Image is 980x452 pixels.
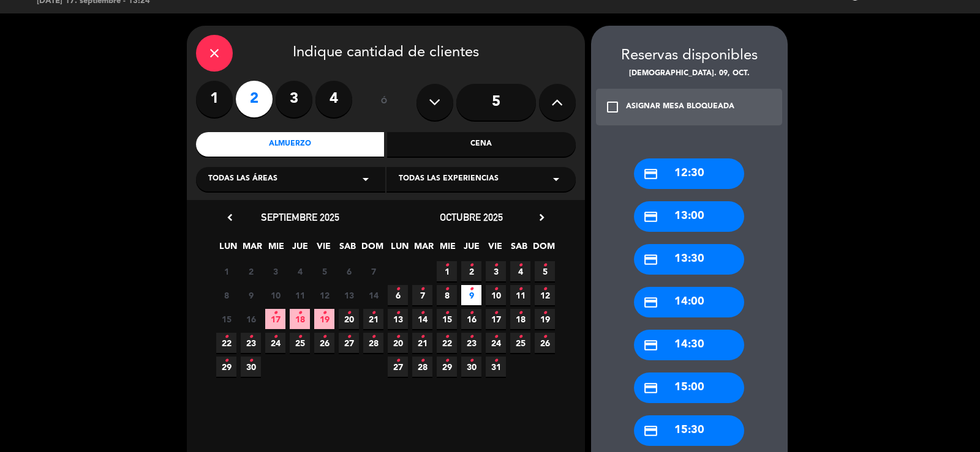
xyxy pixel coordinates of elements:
[591,44,788,68] div: Reservas disponibles
[634,415,744,446] div: 15:30
[265,333,285,353] span: 24
[315,81,352,117] label: 4
[510,285,530,305] span: 11
[314,309,334,329] span: 19
[626,101,734,113] div: ASIGNAR MESA BLOQUEADA
[469,303,473,323] i: •
[207,46,222,61] i: close
[437,357,457,377] span: 29
[216,285,236,305] span: 8
[634,158,744,189] div: 12:30
[643,209,658,224] i: credit_card
[337,239,358,259] span: SAB
[437,261,457,281] span: 1
[518,256,522,275] i: •
[643,423,658,439] i: credit_card
[396,327,400,347] i: •
[358,172,373,187] i: arrow_drop_down
[605,100,620,114] i: check_box_outline_blank
[510,309,530,329] span: 18
[273,327,277,347] i: •
[412,309,432,329] span: 14
[469,280,473,299] i: •
[509,239,529,259] span: SAB
[643,295,658,310] i: credit_card
[216,309,236,329] span: 15
[290,285,310,305] span: 11
[242,239,262,259] span: MAR
[363,333,383,353] span: 28
[535,309,555,329] span: 19
[543,327,547,347] i: •
[469,351,473,371] i: •
[314,261,334,281] span: 5
[486,333,506,353] span: 24
[241,261,261,281] span: 2
[469,327,473,347] i: •
[363,285,383,305] span: 14
[322,327,326,347] i: •
[535,333,555,353] span: 26
[461,261,481,281] span: 2
[535,211,548,224] i: chevron_right
[339,309,359,329] span: 20
[510,261,530,281] span: 4
[634,244,744,275] div: 13:30
[634,201,744,232] div: 13:00
[535,285,555,305] span: 12
[634,372,744,403] div: 15:00
[518,327,522,347] i: •
[196,35,576,72] div: Indique cantidad de clientes
[412,285,432,305] span: 7
[339,285,359,305] span: 13
[347,303,351,323] i: •
[437,239,458,259] span: MIE
[533,239,553,259] span: DOM
[413,239,434,259] span: MAR
[494,256,498,275] i: •
[216,333,236,353] span: 22
[363,261,383,281] span: 7
[494,280,498,299] i: •
[518,303,522,323] i: •
[461,357,481,377] span: 30
[196,81,233,117] label: 1
[273,303,277,323] i: •
[461,333,481,353] span: 23
[399,173,499,185] span: Todas las experiencias
[412,333,432,353] span: 21
[437,285,457,305] span: 8
[420,280,424,299] i: •
[249,351,253,371] i: •
[364,81,404,124] div: ó
[445,327,449,347] i: •
[396,303,400,323] i: •
[290,261,310,281] span: 4
[543,256,547,275] i: •
[494,351,498,371] i: •
[224,351,228,371] i: •
[643,166,658,182] i: credit_card
[643,380,658,396] i: credit_card
[388,285,408,305] span: 6
[241,333,261,353] span: 23
[290,333,310,353] span: 25
[216,357,236,377] span: 29
[265,285,285,305] span: 10
[261,211,339,223] span: septiembre 2025
[420,351,424,371] i: •
[241,285,261,305] span: 9
[224,211,236,224] i: chevron_left
[314,285,334,305] span: 12
[371,327,375,347] i: •
[469,256,473,275] i: •
[265,309,285,329] span: 17
[266,239,286,259] span: MIE
[643,252,658,267] i: credit_card
[643,338,658,353] i: credit_card
[494,327,498,347] i: •
[224,327,228,347] i: •
[543,280,547,299] i: •
[347,327,351,347] i: •
[298,327,302,347] i: •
